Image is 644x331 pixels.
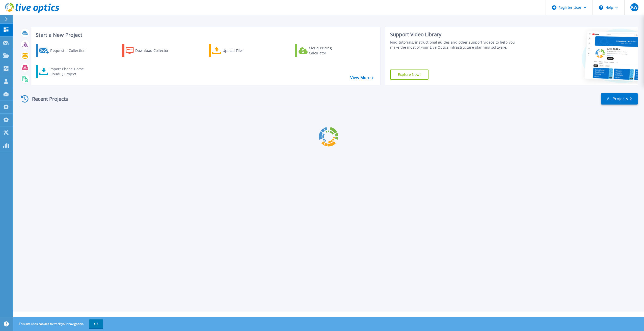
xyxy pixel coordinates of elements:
[631,5,637,9] span: KW
[89,319,103,328] button: OK
[14,319,103,328] span: This site uses cookies to track your navigation.
[49,67,89,77] div: Import Phone Home CloudIQ Project
[350,75,374,80] a: View More
[135,46,176,56] div: Download Collector
[50,46,91,56] div: Request a Collection
[36,32,373,38] h3: Start a New Project
[36,44,92,57] a: Request a Collection
[122,44,178,57] a: Download Collector
[601,93,638,105] a: All Projects
[390,40,521,50] div: Find tutorials, instructional guides and other support videos to help you make the most of your L...
[309,46,349,56] div: Cloud Pricing Calculator
[390,31,521,38] div: Support Video Library
[295,44,351,57] a: Cloud Pricing Calculator
[223,46,263,56] div: Upload Files
[390,70,428,80] a: Explore Now!
[209,44,265,57] a: Upload Files
[19,93,75,105] div: Recent Projects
